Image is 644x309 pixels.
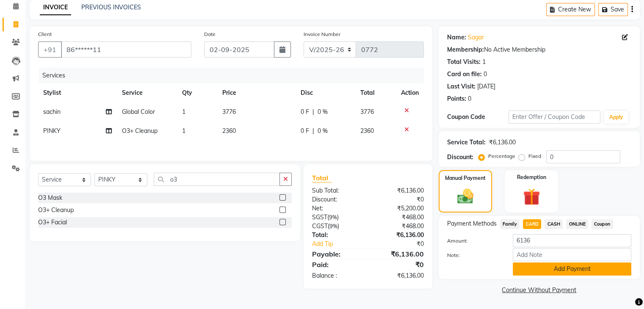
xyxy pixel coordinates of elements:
[368,231,430,240] div: ₹6,136.00
[368,249,430,259] div: ₹6,136.00
[513,248,631,261] input: Add Note
[117,83,177,102] th: Service
[122,127,158,135] span: O3+ Cleanup
[306,240,378,248] a: Add Tip
[396,83,424,102] th: Action
[482,58,486,66] div: 1
[447,33,466,42] div: Name:
[447,113,509,121] div: Coupon Code
[368,204,430,213] div: ₹5,200.00
[546,3,595,16] button: Create New
[513,262,631,276] button: Add Payment
[368,186,430,195] div: ₹6,136.00
[447,219,497,228] span: Payment Methods
[312,222,328,230] span: CGST
[318,127,328,135] span: 0 %
[43,108,61,116] span: sachin
[604,111,628,124] button: Apply
[217,83,296,102] th: Price
[447,70,482,79] div: Card on file:
[368,213,430,222] div: ₹468.00
[329,223,337,229] span: 9%
[306,213,368,222] div: ( )
[312,108,314,116] span: |
[38,30,52,38] label: Client
[477,82,495,91] div: [DATE]
[177,83,217,102] th: Qty
[204,30,216,38] label: Date
[452,187,478,206] img: _cash.svg
[222,127,236,135] span: 2360
[445,174,486,182] label: Manual Payment
[378,240,430,248] div: ₹0
[306,204,368,213] div: Net:
[39,68,430,83] div: Services
[368,259,430,270] div: ₹0
[500,219,520,229] span: Family
[182,108,185,116] span: 1
[122,108,155,116] span: Global Color
[440,286,638,295] a: Continue Without Payment
[355,83,396,102] th: Total
[368,222,430,231] div: ₹468.00
[306,231,368,240] div: Total:
[523,219,541,229] span: CARD
[312,213,327,221] span: SGST
[306,195,368,204] div: Discount:
[38,218,67,227] div: O3+ Facial
[528,152,541,160] label: Fixed
[81,3,141,11] a: PREVIOUS INVOICES
[447,45,484,54] div: Membership:
[468,94,471,103] div: 0
[441,251,506,259] label: Note:
[306,222,368,231] div: ( )
[38,41,62,58] button: +91
[489,138,516,147] div: ₹6,136.00
[360,108,374,116] span: 3776
[591,219,613,229] span: Coupon
[360,127,374,135] span: 2360
[222,108,236,116] span: 3776
[441,237,506,245] label: Amount:
[447,82,475,91] div: Last Visit:
[468,33,484,42] a: Sagar
[43,127,61,135] span: PINKY
[484,70,487,79] div: 0
[488,152,515,160] label: Percentage
[513,234,631,247] input: Amount
[312,127,314,135] span: |
[306,186,368,195] div: Sub Total:
[306,249,368,259] div: Payable:
[154,173,280,186] input: Search or Scan
[447,138,486,147] div: Service Total:
[306,259,368,270] div: Paid:
[312,174,332,182] span: Total
[368,195,430,204] div: ₹0
[61,41,191,58] input: Search by Name/Mobile/Email/Code
[301,127,309,135] span: 0 F
[38,193,62,202] div: O3 Mask
[306,271,368,280] div: Balance :
[447,45,631,54] div: No Active Membership
[368,271,430,280] div: ₹6,136.00
[304,30,340,38] label: Invoice Number
[509,110,601,124] input: Enter Offer / Coupon Code
[447,58,481,66] div: Total Visits:
[518,186,545,207] img: _gift.svg
[296,83,355,102] th: Disc
[182,127,185,135] span: 1
[329,214,337,221] span: 9%
[544,219,563,229] span: CASH
[301,108,309,116] span: 0 F
[447,153,473,162] div: Discount:
[447,94,466,103] div: Points:
[598,3,628,16] button: Save
[318,108,328,116] span: 0 %
[566,219,588,229] span: ONLINE
[517,174,546,181] label: Redemption
[38,83,117,102] th: Stylist
[38,206,74,215] div: O3+ Cleanup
